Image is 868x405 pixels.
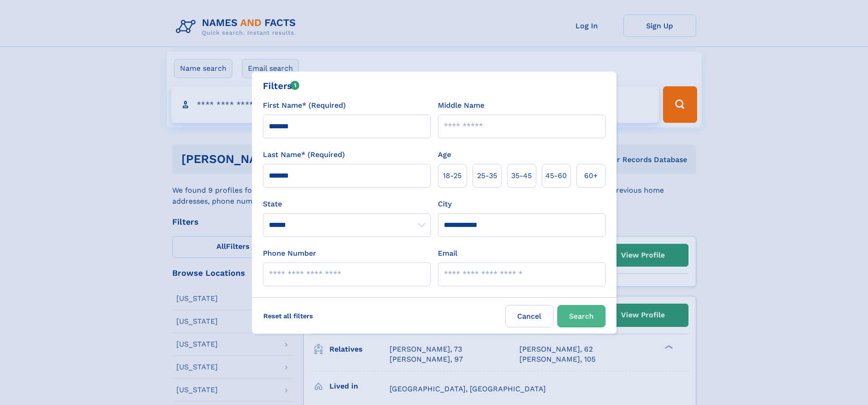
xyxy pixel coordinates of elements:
label: Middle Name [438,100,484,111]
button: Search [557,305,606,327]
span: 45‑60 [545,170,567,181]
label: Phone Number [263,248,316,259]
span: 25‑35 [477,170,497,181]
label: Last Name* (Required) [263,149,345,160]
span: 18‑25 [443,170,462,181]
label: Cancel [505,305,554,327]
label: Reset all filters [257,305,319,327]
label: City [438,199,452,210]
span: 60+ [584,170,598,181]
label: State [263,199,431,210]
label: Age [438,149,451,160]
span: 35‑45 [511,170,532,181]
div: Filters [263,79,300,93]
label: Email [438,248,457,259]
label: First Name* (Required) [263,100,346,111]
